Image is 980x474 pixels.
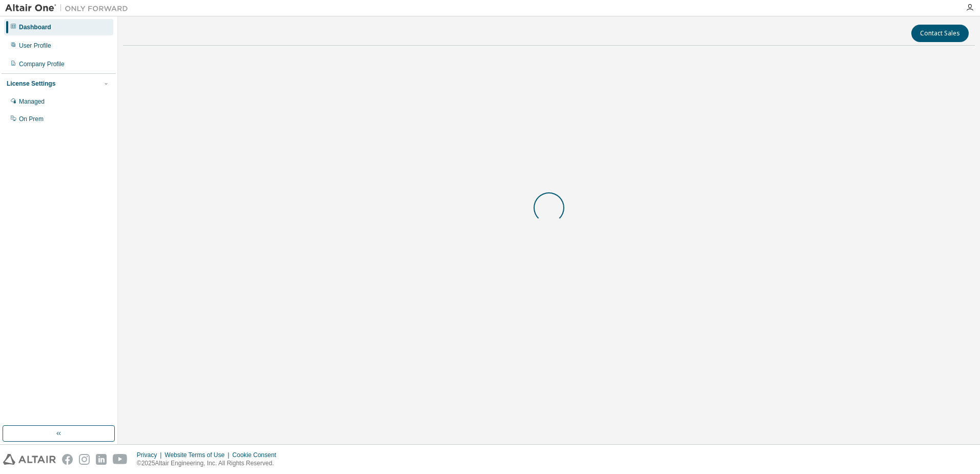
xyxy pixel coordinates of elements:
img: facebook.svg [62,454,73,465]
div: License Settings [7,80,55,88]
div: Privacy [137,451,165,459]
img: linkedin.svg [96,454,107,465]
div: Website Terms of Use [165,451,232,459]
div: Managed [19,97,45,106]
div: Company Profile [19,60,65,68]
p: © 2025 Altair Engineering, Inc. All Rights Reserved. [137,459,282,468]
img: Altair One [5,3,133,13]
div: On Prem [19,115,44,123]
img: altair_logo.svg [3,454,56,465]
button: Contact Sales [911,25,969,42]
div: Dashboard [19,23,51,31]
img: youtube.svg [113,454,128,465]
img: instagram.svg [79,454,90,465]
div: User Profile [19,42,51,50]
div: Cookie Consent [232,451,282,459]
